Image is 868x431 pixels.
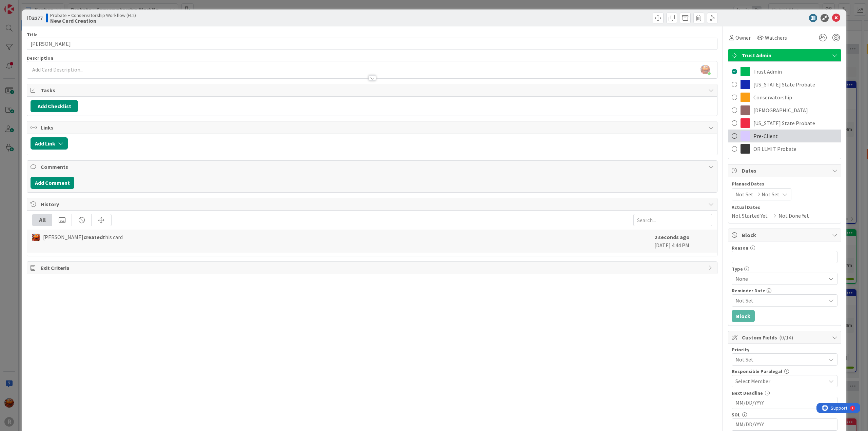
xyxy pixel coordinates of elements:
[735,296,826,305] span: Not Set
[753,132,778,140] span: Pre-Client
[33,214,52,226] div: All
[732,288,765,293] span: Reminder Date
[41,163,705,171] span: Comments
[753,93,792,101] span: Conservatorship
[765,34,787,42] span: Watchers
[732,347,837,352] div: Priority
[732,212,768,220] span: Not Started Yet
[753,67,782,76] span: Trust Admin
[778,212,809,220] span: Not Done Yet
[732,412,837,417] div: SOL
[41,86,705,94] span: Tasks
[27,55,53,61] span: Description
[732,267,743,271] span: Type
[41,123,705,132] span: Links
[735,397,834,409] input: MM/DD/YYYY
[732,310,755,322] button: Block
[742,51,829,59] span: Trust Admin
[753,119,815,127] span: [US_STATE] State Probate
[654,234,690,240] b: 2 seconds ago
[50,13,136,18] span: Probate + Conservatorship Workflow (FL2)
[732,369,837,374] div: Responsible Paralegal
[31,137,68,150] button: Add Link
[753,80,815,89] span: [US_STATE] State Probate
[50,18,136,23] b: New Card Creation
[762,190,780,198] span: Not Set
[742,333,829,341] span: Custom Fields
[32,234,40,241] img: KA
[633,214,712,226] input: Search...
[27,14,43,22] span: ID
[14,1,31,9] span: Support
[735,274,822,283] span: None
[742,166,829,175] span: Dates
[31,100,78,112] button: Add Checklist
[41,264,705,272] span: Exit Criteria
[701,65,710,74] img: aA8oODzEalp137YGtSoonM2g49K7iBLo.jpg
[753,145,796,153] span: OR LLMIT Probate
[732,204,837,211] span: Actual Dates
[753,106,808,114] span: [DEMOGRAPHIC_DATA]
[735,377,770,385] span: Select Member
[735,419,834,430] input: MM/DD/YYYY
[742,231,829,239] span: Block
[735,34,751,42] span: Owner
[27,32,38,38] label: Title
[43,233,123,241] span: [PERSON_NAME] this card
[779,334,793,341] span: ( 0/14 )
[735,355,822,364] span: Not Set
[654,233,712,249] div: [DATE] 4:44 PM
[31,177,74,189] button: Add Comment
[732,245,748,251] label: Reason
[735,190,753,198] span: Not Set
[41,200,705,208] span: History
[732,391,837,395] div: Next Deadline
[27,38,717,50] input: type card name here...
[32,15,43,21] b: 3277
[732,180,837,188] span: Planned Dates
[35,3,37,8] div: 1
[83,234,103,240] b: created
